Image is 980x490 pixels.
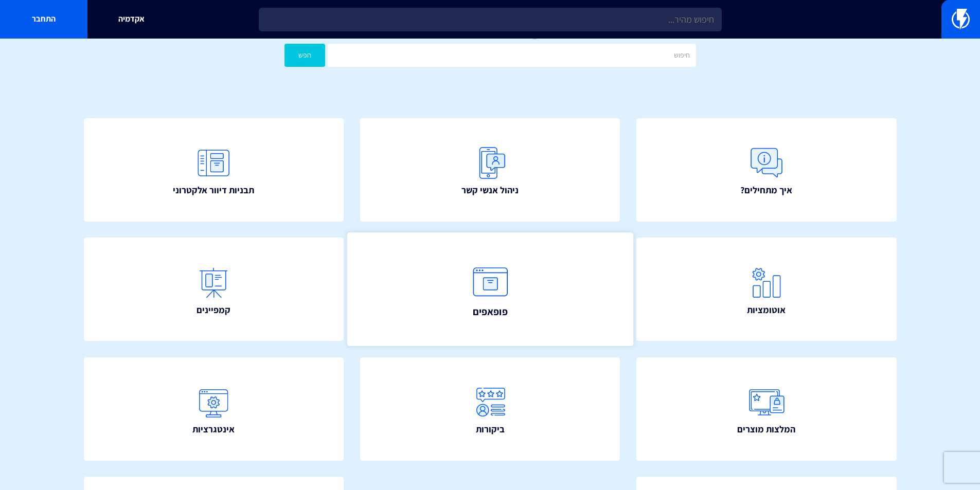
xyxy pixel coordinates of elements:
[636,357,897,461] a: המלצות מוצרים
[347,232,633,346] a: פופאפים
[84,118,344,222] a: תבניות דיוור אלקטרוני
[259,8,722,31] input: חיפוש מהיר...
[476,423,505,436] span: ביקורות
[360,357,620,461] a: ביקורות
[740,184,792,197] span: איך מתחילים?
[197,303,230,317] span: קמפיינים
[284,44,326,67] button: חפש
[636,238,897,341] a: אוטומציות
[173,184,254,197] span: תבניות דיוור אלקטרוני
[461,184,519,197] span: ניהול אנשי קשר
[84,238,344,341] a: קמפיינים
[328,44,696,67] input: חיפוש
[747,303,786,317] span: אוטומציות
[636,118,897,222] a: איך מתחילים?
[737,423,795,436] span: המלצות מוצרים
[472,304,507,319] span: פופאפים
[360,118,620,222] a: ניהול אנשי קשר
[84,357,344,461] a: אינטגרציות
[192,423,235,436] span: אינטגרציות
